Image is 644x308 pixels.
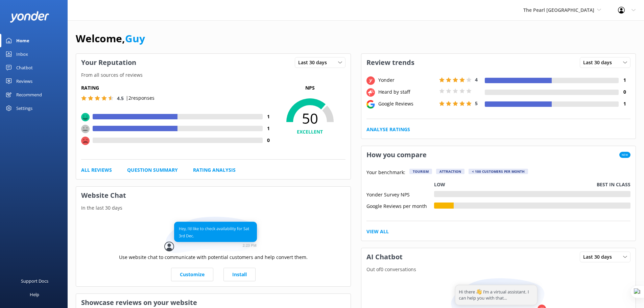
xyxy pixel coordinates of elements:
span: New [619,152,630,158]
span: Last 30 days [583,59,616,66]
span: Last 30 days [583,253,616,261]
h3: AI Chatbot [361,248,408,266]
div: Yonder [377,76,437,84]
p: From all sources of reviews [76,71,351,79]
h4: 0 [263,137,275,144]
div: Attraction [436,169,464,174]
div: Inbox [16,47,28,61]
div: Google Reviews per month [366,203,434,209]
h3: Your Reputation [76,54,141,71]
div: Chatbot [16,61,33,74]
img: yonder-white-logo.png [10,11,49,22]
h3: Website Chat [76,187,351,204]
div: Reviews [16,74,32,88]
span: 4 [475,76,478,83]
div: Heard by staff [377,88,437,96]
span: Last 30 days [298,59,331,66]
p: Low [434,181,445,188]
div: Recommend [16,88,42,101]
a: Analyse Ratings [366,126,410,133]
div: Home [16,34,29,47]
p: NPS [275,84,345,92]
span: 5 [475,100,478,106]
p: | 2 responses [126,94,154,102]
h1: Welcome, [76,30,145,47]
p: Use website chat to communicate with potential customers and help convert them. [119,254,308,261]
div: Help [30,288,39,301]
div: Tourism [409,169,432,174]
img: conversation... [164,217,262,254]
div: Google Reviews [377,100,437,108]
h5: Rating [81,84,275,92]
h4: 1 [619,76,630,84]
div: Support Docs [21,274,48,288]
a: Guy [125,31,145,45]
div: < 100 customers per month [469,169,528,174]
p: Your benchmark: [366,169,405,177]
span: The Pearl [GEOGRAPHIC_DATA] [523,7,594,13]
h4: 0 [619,88,630,96]
h3: How you compare [361,146,432,164]
a: Rating Analysis [193,166,236,174]
a: Customize [171,268,213,281]
div: Yonder Survey NPS [366,191,434,197]
a: Install [223,268,256,281]
a: Question Summary [127,166,178,174]
p: Out of 0 conversations [361,266,636,273]
h4: 1 [263,113,275,120]
p: In the last 30 days [76,204,351,212]
a: View All [366,228,389,235]
span: 50 [275,110,345,127]
h4: 1 [263,125,275,132]
div: Settings [16,101,32,115]
h4: 1 [619,100,630,108]
h3: Review trends [361,54,420,71]
span: 4.5 [117,95,124,101]
h4: EXCELLENT [275,128,345,136]
a: All Reviews [81,166,112,174]
p: Best in class [597,181,630,188]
